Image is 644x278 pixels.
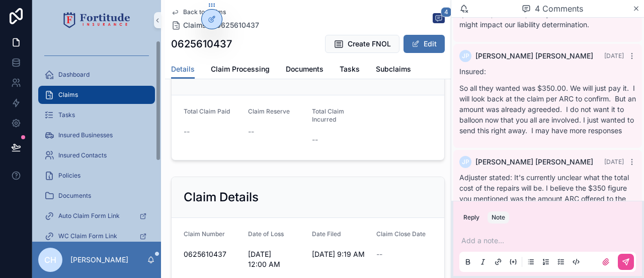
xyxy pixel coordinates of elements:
a: Insured Contacts [38,146,155,164]
button: Reply [459,211,484,224]
span: [PERSON_NAME] [PERSON_NAME] [475,157,593,167]
span: [DATE] 9:19 AM [312,249,368,259]
button: Edit [404,35,445,53]
span: Claim Processing [211,64,270,74]
p: [PERSON_NAME] [70,255,128,265]
span: 4 Comments [535,3,583,15]
h2: Claim Details [184,189,259,205]
span: Date Filed [312,230,341,238]
span: Claims [58,91,78,99]
a: Auto Claim Form Link [38,207,155,225]
a: 0625610437 [216,20,259,30]
span: [PERSON_NAME] [PERSON_NAME] [475,51,593,61]
span: Auto Claim Form Link [58,212,120,220]
span: Claims [183,20,206,30]
p: Adjuster stated: It's currently unclear what the total cost of the repairs will be. I believe the... [459,172,636,214]
a: Subclaims [376,60,411,80]
a: Documents [286,60,324,80]
span: Insured Contacts [58,151,107,159]
span: Claim Close Date [376,230,426,238]
a: Documents [38,187,155,205]
span: -- [248,127,254,137]
span: Claim Reserve [248,107,290,115]
a: Back to Claims [171,8,226,16]
span: Tasks [58,111,75,119]
span: Insured Businesses [58,131,113,139]
span: 0625610437 [184,249,240,259]
span: CH [44,254,56,266]
span: JP [462,52,469,60]
span: Documents [286,64,324,74]
span: Documents [58,192,91,200]
h1: 0625610437 [171,37,232,51]
button: 4 [433,13,445,25]
img: App logo [63,12,130,28]
div: scrollable content [32,40,161,242]
span: Subclaims [376,64,411,74]
button: Note [488,211,509,224]
span: Details [171,64,195,74]
span: WC Claim Form Link [58,232,117,240]
span: Claim Number [184,230,225,238]
a: Claims [38,86,155,104]
span: Tasks [340,64,360,74]
a: Tasks [38,106,155,124]
p: Insured: [459,66,636,77]
span: Policies [58,172,80,180]
a: Tasks [340,60,360,80]
span: -- [312,135,318,145]
a: Details [171,60,195,79]
a: WC Claim Form Link [38,227,155,245]
a: Claims [171,20,206,30]
a: Dashboard [38,66,155,84]
p: So all they wanted was $350.00. We will just pay it. I will look back at the claim per ARC to con... [459,83,636,136]
span: [DATE] 12:00 AM [248,249,304,269]
span: Dashboard [58,71,90,79]
span: [DATE] [604,158,624,165]
a: Claim Processing [211,60,270,80]
a: Policies [38,166,155,185]
span: Back to Claims [183,8,226,16]
span: -- [376,249,382,259]
span: Total Claim Incurred [312,107,344,123]
span: 4 [441,7,452,17]
div: Note [492,213,505,221]
a: Insured Businesses [38,126,155,144]
span: Create FNOL [348,39,391,49]
span: Total Claim Paid [184,107,230,115]
span: [DATE] [604,52,624,60]
span: Date of Loss [248,230,284,238]
span: JP [462,158,469,166]
button: Create FNOL [325,35,399,53]
span: -- [184,127,190,137]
